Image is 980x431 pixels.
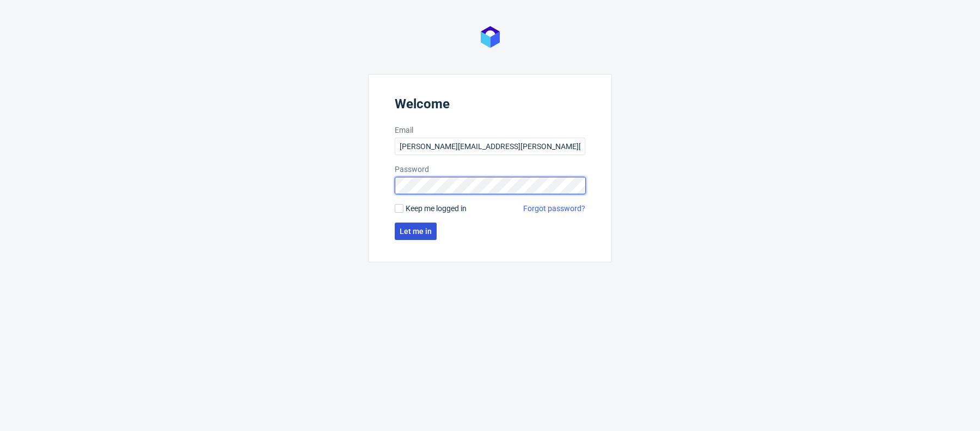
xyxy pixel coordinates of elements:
label: Email [395,125,585,136]
span: Keep me logged in [406,203,467,214]
header: Welcome [395,96,585,116]
a: Forgot password? [523,203,585,214]
input: you@youremail.com [395,138,585,155]
label: Password [395,164,585,175]
button: Let me in [395,223,437,240]
span: Let me in [400,227,432,235]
